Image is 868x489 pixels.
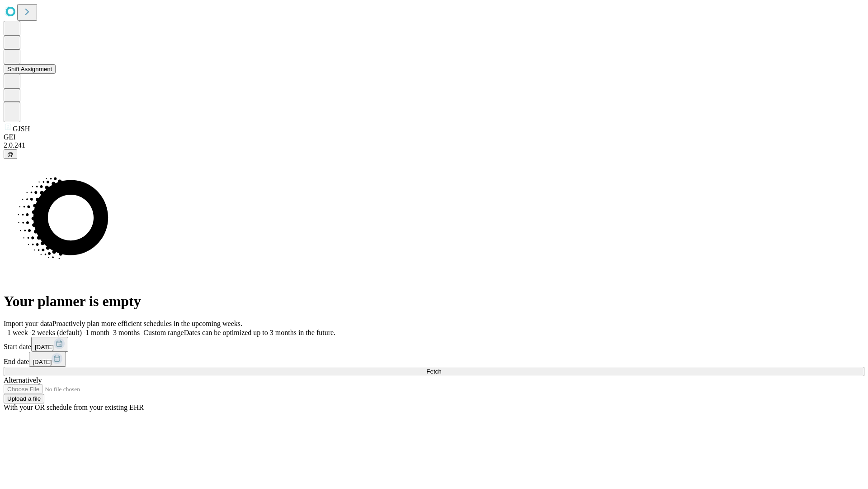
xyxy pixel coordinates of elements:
[35,344,54,350] span: [DATE]
[29,352,66,367] button: [DATE]
[4,394,44,403] button: Upload a file
[4,141,864,149] div: 2.0.241
[4,64,56,74] button: Shift Assignment
[7,329,28,336] span: 1 week
[426,368,441,375] span: Fetch
[4,133,864,141] div: GEI
[52,320,242,327] span: Proactively plan more efficient schedules in the upcoming weeks.
[4,367,864,376] button: Fetch
[184,329,335,336] span: Dates can be optimized up to 3 months in the future.
[85,329,109,336] span: 1 month
[4,403,144,411] span: With your OR schedule from your existing EHR
[4,320,52,327] span: Import your data
[113,329,140,336] span: 3 months
[13,125,30,133] span: GJSH
[4,149,17,159] button: @
[31,337,68,352] button: [DATE]
[4,337,864,352] div: Start date
[7,151,14,158] span: @
[4,376,42,384] span: Alternatively
[32,329,82,336] span: 2 weeks (default)
[4,293,864,310] h1: Your planner is empty
[4,352,864,367] div: End date
[33,359,52,365] span: [DATE]
[143,329,184,336] span: Custom range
